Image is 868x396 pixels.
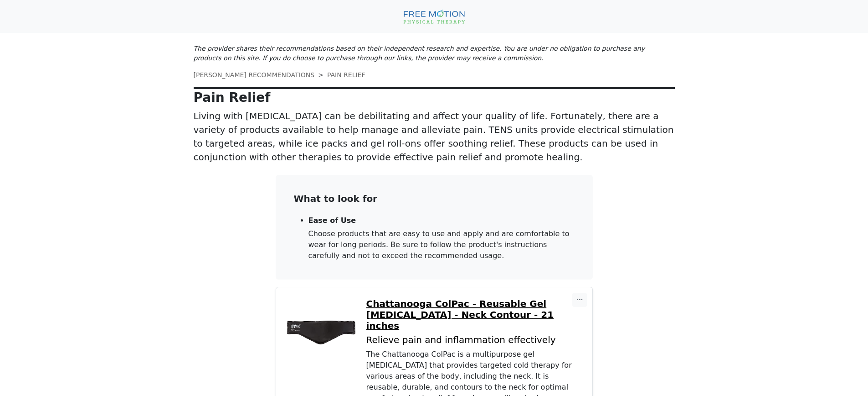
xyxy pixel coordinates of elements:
a: Chattanooga ColPac - Reusable Gel [MEDICAL_DATA] - Neck Contour - 21 inches [366,298,581,331]
p: Living with [MEDICAL_DATA] can be debilitating and affect your quality of life. Fortunately, ther... [194,109,675,164]
p: The provider shares their recommendations based on their independent research and expertise. You ... [194,44,675,63]
a: [PERSON_NAME] RECOMMENDATIONS [194,71,315,79]
p: Pain Relief [194,90,675,106]
p: What to look for [294,193,575,204]
li: PAIN RELIEF [314,70,365,80]
img: Chattanooga ColPac - Reusable Gel Ice Pack - Neck Contour - 21 inches [287,298,355,367]
p: Ease of Use [308,216,575,225]
img: Free Motion Physical Therapy [403,9,466,25]
p: Choose products that are easy to use and apply and are comfortable to wear for long periods. Be s... [308,228,575,261]
p: Relieve pain and inflammation effectively [366,335,581,345]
